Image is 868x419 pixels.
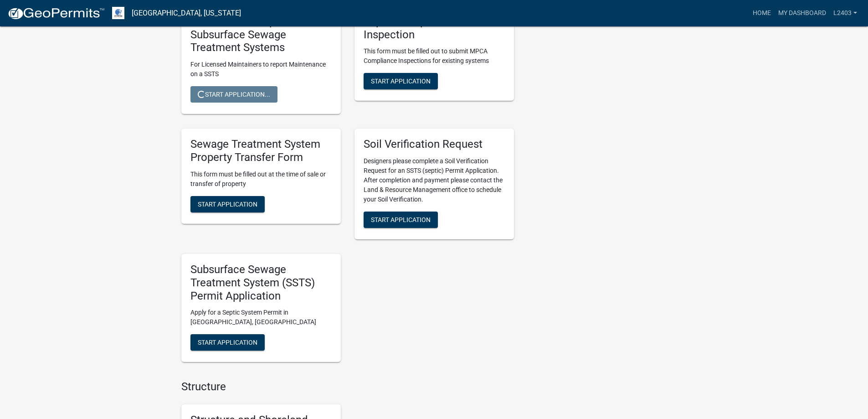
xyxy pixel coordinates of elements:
[190,263,332,302] h5: Subsurface Sewage Treatment System (SSTS) Permit Application
[364,212,438,228] button: Start Application
[190,170,332,189] p: This form must be filled out at the time of sale or transfer of property
[198,200,257,207] span: Start Application
[364,15,505,41] h5: Septic Compliance Inspection
[749,5,775,22] a: Home
[775,5,830,22] a: My Dashboard
[198,91,270,98] span: Start Application...
[190,196,265,212] button: Start Application
[190,86,277,103] button: Start Application...
[364,47,505,66] p: This form must be filled out to submit MPCA Compliance Inspections for existing systems
[371,78,431,85] span: Start Application
[364,138,505,151] h5: Soil Verification Request
[198,339,257,346] span: Start Application
[364,156,505,204] p: Designers please complete a Soil Verification Request for an SSTS (septic) Permit Application. Af...
[190,60,332,79] p: For Licensed Maintainers to report Maintenance on a SSTS
[371,216,431,223] span: Start Application
[132,5,241,21] a: [GEOGRAPHIC_DATA], [US_STATE]
[190,138,332,164] h5: Sewage Treatment System Property Transfer Form
[112,7,124,19] img: Otter Tail County, Minnesota
[364,73,438,89] button: Start Application
[190,15,332,54] h5: Maintenance Report for Subsurface Sewage Treatment Systems
[190,334,265,351] button: Start Application
[190,308,332,327] p: Apply for a Septic System Permit in [GEOGRAPHIC_DATA], [GEOGRAPHIC_DATA]
[830,5,861,22] a: L2403
[181,380,514,393] h4: Structure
